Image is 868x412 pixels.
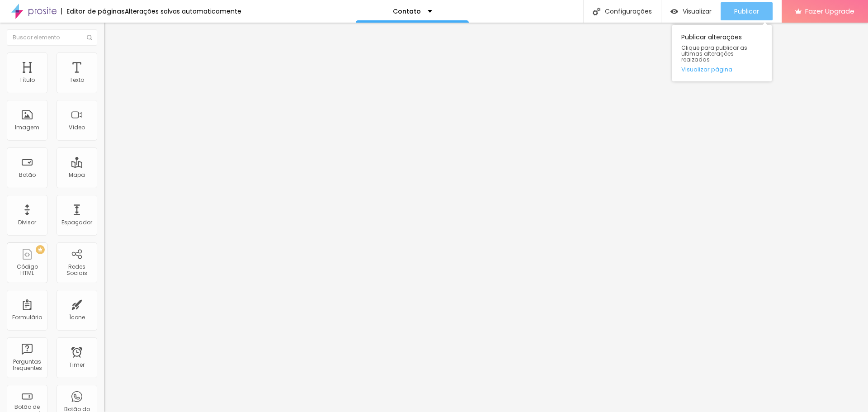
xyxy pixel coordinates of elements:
[681,66,763,72] a: Visualizar página
[734,8,759,15] span: Publicar
[15,124,39,131] div: Imagem
[12,314,42,321] div: Formulário
[18,219,36,226] div: Divisor
[19,172,36,178] div: Botão
[393,8,421,14] p: Contato
[661,2,721,20] button: Visualizar
[125,8,241,14] div: Alterações salvas automaticamente
[87,35,92,40] img: Icone
[19,77,35,83] div: Título
[672,25,772,81] div: Publicar alterações
[7,29,97,46] input: Buscar elemento
[681,45,763,63] span: Clique para publicar as ultimas alterações reaizadas
[61,8,125,14] div: Editor de páginas
[683,8,712,15] span: Visualizar
[69,172,85,178] div: Mapa
[721,2,773,20] button: Publicar
[805,7,854,15] span: Fazer Upgrade
[61,219,92,226] div: Espaçador
[69,362,85,368] div: Timer
[69,314,85,321] div: Ícone
[9,359,45,372] div: Perguntas frequentes
[593,8,600,15] img: Icone
[59,264,94,277] div: Redes Sociais
[69,124,85,131] div: Vídeo
[104,23,868,412] iframe: Editor
[9,264,45,277] div: Código HTML
[670,8,678,15] img: view-1.svg
[70,77,84,83] div: Texto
